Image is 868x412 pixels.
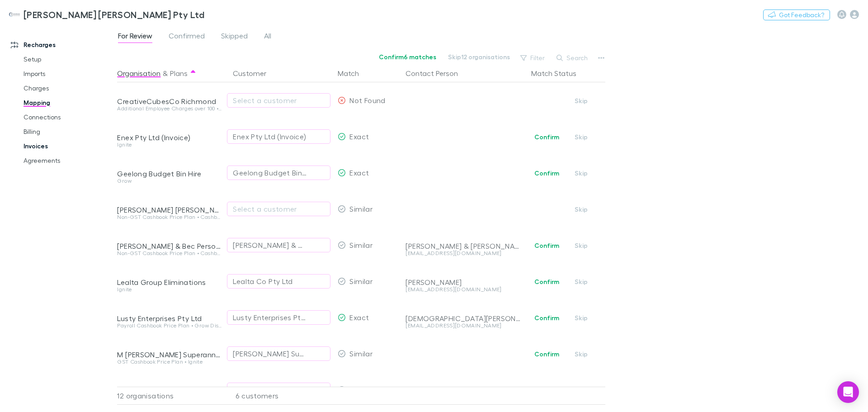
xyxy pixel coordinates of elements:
div: Select a customer [233,204,325,214]
div: [PERSON_NAME] & [PERSON_NAME] [406,242,524,251]
button: Search [552,52,593,63]
a: Recharges [2,38,122,52]
button: Confirm [528,240,565,251]
span: For Review [118,31,152,43]
button: Customer [233,64,277,82]
h3: [PERSON_NAME] [PERSON_NAME] Pty Ltd [24,9,204,20]
div: Lusty Enterprises Pty Ltd [233,312,307,323]
div: Open Intercom Messenger [837,381,859,403]
div: [PERSON_NAME] & Bec Personal Accounts [117,242,222,251]
button: Skip [567,168,596,179]
div: Non-GST Cashbook Price Plan • Cashbook (Non-GST) Price Plan [117,251,222,256]
div: Lusty Enterprises Pty Ltd [117,314,222,323]
button: Filter [516,52,550,63]
img: Hotchkin Hughes Pty Ltd's Logo [9,9,20,20]
div: 12 organisations [117,387,226,405]
a: Setup [14,52,122,66]
button: Confirm [528,276,565,287]
button: Plans [170,64,188,82]
div: Lealta Group Eliminations [117,278,222,287]
div: Geelong Budget Bin Hire [233,167,307,178]
a: Connections [14,110,122,124]
a: Invoices [14,139,122,153]
button: Contact Person [406,64,469,82]
div: [DEMOGRAPHIC_DATA][PERSON_NAME] [406,314,524,323]
div: Lealta Co Pty Ltd [233,276,292,287]
button: Skip [567,276,596,287]
div: GST Cashbook Price Plan • Ignite [117,359,222,365]
span: Confirmed [169,31,205,43]
span: Exact [349,313,369,322]
div: Ignite [117,142,222,147]
span: Not Found [349,96,385,104]
div: Select a customer [233,95,325,106]
button: Skip [567,313,596,323]
a: Billing [14,124,122,139]
div: Select a customer [233,384,325,395]
div: N and J Bourke Enterprises Pty Ltd [117,386,222,395]
a: Imports [14,66,122,81]
button: Confirm [528,132,565,142]
button: Geelong Budget Bin Hire [227,166,330,180]
button: Organisation [117,64,160,82]
span: Similar [349,241,373,249]
button: Skip [567,385,596,396]
div: Payroll Cashbook Price Plan • Grow Discount A [117,323,222,328]
div: Additional Employee Charges over 100 • Ultimate 100 Price Plan [117,106,222,111]
button: Confirm [528,168,565,179]
a: Mapping [14,95,122,110]
div: Grow [117,178,222,184]
button: Enex Pty Ltd (Invoice) [227,129,330,144]
button: Got Feedback? [763,9,830,20]
div: [EMAIL_ADDRESS][DOMAIN_NAME] [406,287,524,292]
button: Skip [567,95,596,106]
div: CreativeCubesCo Richmond [117,97,222,106]
div: [PERSON_NAME] & Bec Holdings Pty Ltd [233,240,307,251]
div: M [PERSON_NAME] Superannuation Fund & CD & [PERSON_NAME] Superannuation Fund [117,350,222,359]
a: Charges [14,81,122,95]
button: Skip12 organisations [442,52,516,62]
button: Match [338,64,370,82]
div: Ignite [117,287,222,292]
button: Select a customer [227,93,330,108]
button: Lusty Enterprises Pty Ltd [227,310,330,325]
span: Exact [349,168,369,177]
div: [EMAIL_ADDRESS][DOMAIN_NAME] [406,251,524,256]
div: Enex Pty Ltd (Invoice) [233,131,306,142]
div: [PERSON_NAME] [406,278,524,287]
button: Select a customer [227,383,330,397]
span: Similar [349,277,373,285]
a: Agreements [14,153,122,168]
button: Skip [567,349,596,360]
span: All [264,31,271,43]
div: Enex Pty Ltd (Invoice) [117,133,222,142]
button: Confirm [528,349,565,360]
div: Geelong Budget Bin Hire [117,169,222,178]
button: Match Status [531,64,587,82]
button: Confirm6 matches [373,52,442,62]
button: Lealta Co Pty Ltd [227,274,330,289]
div: [PERSON_NAME] Superannuation Fund [233,348,307,359]
span: Similar [349,204,373,213]
div: 6 customers [226,387,334,405]
button: [PERSON_NAME] & Bec Holdings Pty Ltd [227,238,330,252]
a: [PERSON_NAME] [PERSON_NAME] Pty Ltd [4,4,210,25]
button: Skip [567,204,596,215]
button: Skip [567,240,596,251]
div: [EMAIL_ADDRESS][DOMAIN_NAME] [406,323,524,328]
button: Skip [567,132,596,142]
span: Similar [349,385,373,394]
span: Similar [349,349,373,358]
div: [PERSON_NAME] [PERSON_NAME] Trust Account [117,205,222,214]
button: Confirm [528,313,565,323]
button: [PERSON_NAME] Superannuation Fund [227,346,330,361]
span: Skipped [221,31,248,43]
div: & [117,64,222,82]
span: Exact [349,132,369,141]
div: Non-GST Cashbook Price Plan • Cashbook (Non-GST) Price Plan [117,214,222,220]
button: Select a customer [227,202,330,216]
